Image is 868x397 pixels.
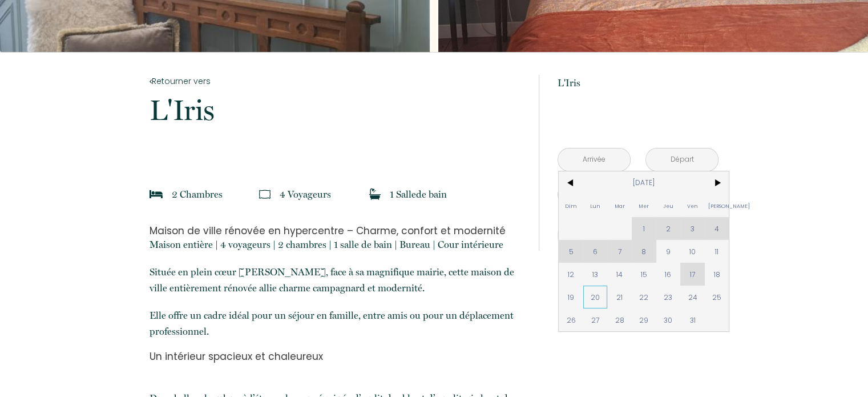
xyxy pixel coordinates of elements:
span: s [327,189,331,200]
span: 25 [705,286,729,308]
span: < [559,171,583,194]
span: 19 [559,286,583,308]
span: [PERSON_NAME] [705,194,729,217]
span: s [219,189,223,200]
span: 31 [680,308,705,331]
span: 27 [583,308,608,331]
p: ​Maison entière | 4 voyageurs | 2 chambres | 1 salle de bain | Bureau | Cour intérieure [150,236,524,252]
span: 16 [656,263,681,286]
span: Mer [632,194,656,217]
span: > [705,171,729,194]
input: Départ [646,149,718,171]
span: Dim [559,194,583,217]
p: Elle offre un cadre idéal pour un séjour en famille, entre amis ou pour un déplacement profession... [150,307,524,339]
input: Arrivée [558,149,630,171]
h3: Un intérieur spacieux et chaleureux [150,351,524,362]
span: [DATE] [583,171,705,194]
span: 26 [559,308,583,331]
span: 12 [559,263,583,286]
span: 29 [632,308,656,331]
p: L'Iris [150,96,524,125]
span: Mar [607,194,632,217]
p: ​ [150,363,524,379]
span: 30 [656,308,681,331]
button: Réserver [558,220,718,251]
p: 1 Salle de bain [390,186,447,202]
p: 2 Chambre [172,186,223,202]
span: 22 [632,286,656,308]
span: 24 [680,286,705,308]
span: Ven [680,194,705,217]
span: 20 [583,286,608,308]
p: 4 Voyageur [280,186,331,202]
span: 21 [607,286,632,308]
span: 28 [607,308,632,331]
p: Située en plein cœur [PERSON_NAME], face à sa magnifique mairie, cette maison de ville entièremen... [150,264,524,296]
h3: Maison de ville rénovée en hypercentre – Charme, confort et modernité [150,225,524,236]
span: 9 [656,240,681,263]
span: 14 [607,263,632,286]
img: guests [259,189,271,200]
span: 11 [705,240,729,263]
p: L'Iris [558,75,718,91]
a: Retourner vers [150,75,524,87]
span: Lun [583,194,608,217]
span: 10 [680,240,705,263]
span: 23 [656,286,681,308]
span: 13 [583,263,608,286]
span: 18 [705,263,729,286]
span: Jeu [656,194,681,217]
span: 15 [632,263,656,286]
